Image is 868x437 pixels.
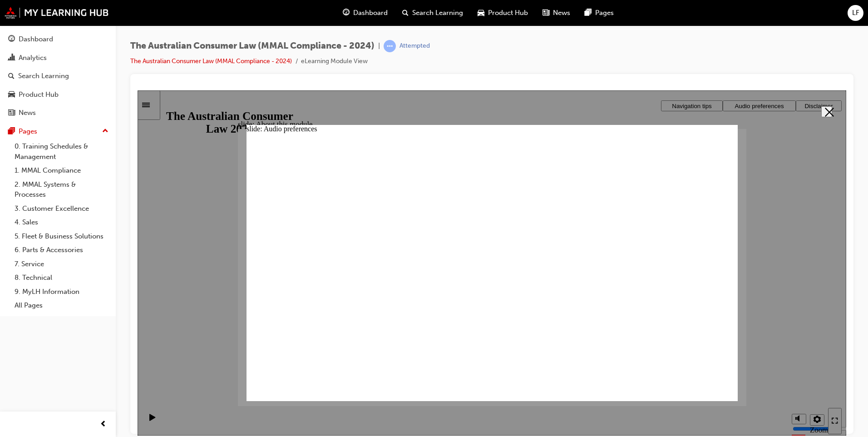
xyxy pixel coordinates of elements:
div: Pages [19,126,37,137]
a: 5. Fleet & Business Solutions [11,229,112,243]
a: guage-iconDashboard [335,4,395,22]
a: Analytics [4,50,112,66]
button: Pages [4,123,112,140]
a: 3. Customer Excellence [11,202,112,216]
span: news-icon [542,7,549,19]
span: The Australian Consumer Law (MMAL Compliance - 2024) [130,41,375,51]
span: up-icon [102,125,108,137]
button: LF [848,5,863,21]
span: car-icon [8,91,15,99]
span: prev-icon [100,419,107,430]
div: News [19,108,36,118]
a: 1. MMAL Compliance [11,164,112,178]
div: Product Hub [19,89,59,100]
span: LF [852,8,859,18]
span: news-icon [8,109,15,117]
span: guage-icon [343,7,350,19]
a: News [4,104,112,121]
li: eLearning Module View [301,56,368,67]
span: car-icon [478,7,484,19]
a: Search Learning [4,68,112,84]
a: 7. Service [11,257,112,271]
a: The Australian Consumer Law (MMAL Compliance - 2024) [130,57,292,65]
span: guage-icon [8,35,15,44]
span: Search Learning [412,8,463,18]
a: car-iconProduct Hub [470,4,535,22]
button: DashboardAnalyticsSearch LearningProduct HubNews [4,29,112,123]
a: 8. Technical [11,271,112,285]
span: chart-icon [8,54,15,62]
button: Close [684,16,695,27]
a: pages-iconPages [577,4,621,22]
span: learningRecordVerb_ATTEMPT-icon [384,40,396,52]
a: Dashboard [4,31,112,48]
a: 9. MyLH Information [11,285,112,299]
span: News [553,8,570,18]
span: Product Hub [488,8,528,18]
a: search-iconSearch Learning [395,4,470,22]
span: Dashboard [353,8,388,18]
div: Search Learning [18,71,69,81]
a: 4. Sales [11,215,112,229]
a: 6. Parts & Accessories [11,243,112,257]
a: All Pages [11,298,112,313]
span: Pages [595,8,614,18]
span: pages-icon [8,128,15,136]
div: Analytics [19,53,47,63]
div: Attempted [399,42,430,50]
div: Dashboard [19,34,53,45]
img: mmal [5,7,109,19]
span: pages-icon [585,7,592,19]
span: search-icon [402,7,409,19]
a: Product Hub [4,86,112,103]
a: 2. MMAL Systems & Processes [11,178,112,202]
a: 0. Training Schedules & Management [11,139,112,164]
span: search-icon [8,72,15,80]
span: | [378,41,380,51]
a: news-iconNews [535,4,577,22]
